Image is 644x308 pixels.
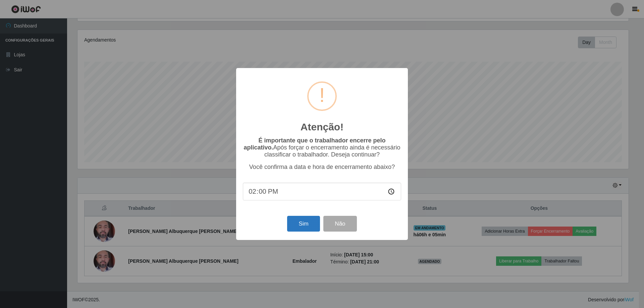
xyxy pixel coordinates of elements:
b: É importante que o trabalhador encerre pelo aplicativo. [244,137,385,151]
p: Após forçar o encerramento ainda é necessário classificar o trabalhador. Deseja continuar? [243,137,401,158]
p: Você confirma a data e hora de encerramento abaixo? [243,164,401,171]
button: Não [323,216,357,232]
button: Sim [287,216,320,232]
h2: Atenção! [301,121,343,133]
